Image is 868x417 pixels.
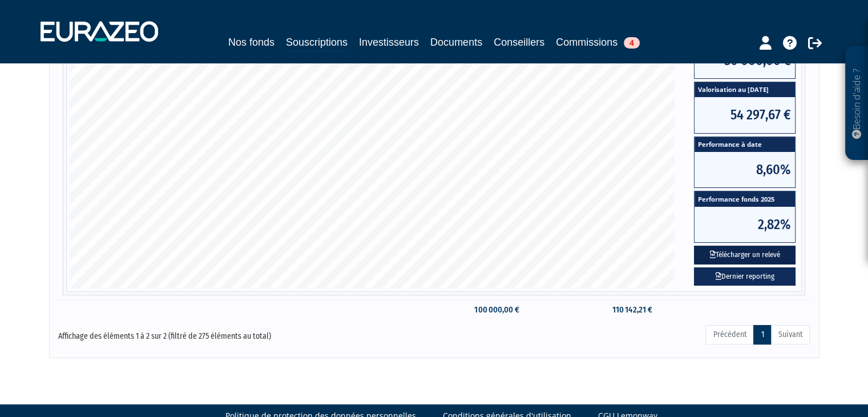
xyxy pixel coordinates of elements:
a: Dernier reporting [694,267,796,286]
span: 2,82% [695,207,795,242]
img: 1732889491-logotype_eurazeo_blanc_rvb.png [41,21,158,42]
a: 1 [753,325,771,344]
td: 110 142,21 € [597,300,659,320]
button: Télécharger un relevé [694,246,796,264]
p: Besoin d'aide ? [850,52,863,155]
span: 54 297,67 € [695,97,795,133]
span: 8,60% [695,152,795,187]
a: Conseillers [494,34,544,50]
span: 4 [624,37,640,49]
a: Investisseurs [359,34,419,50]
span: Performance à date [695,137,795,153]
a: Commissions4 [556,34,640,50]
a: Nos fonds [228,34,274,50]
a: Souscriptions [286,34,348,52]
div: Affichage des éléments 1 à 2 sur 2 (filtré de 275 éléments au total) [58,324,362,342]
span: Valorisation au [DATE] [695,82,795,98]
span: Performance fonds 2025 [695,191,795,207]
a: Documents [430,34,482,50]
td: 100 000,00 € [458,300,524,320]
